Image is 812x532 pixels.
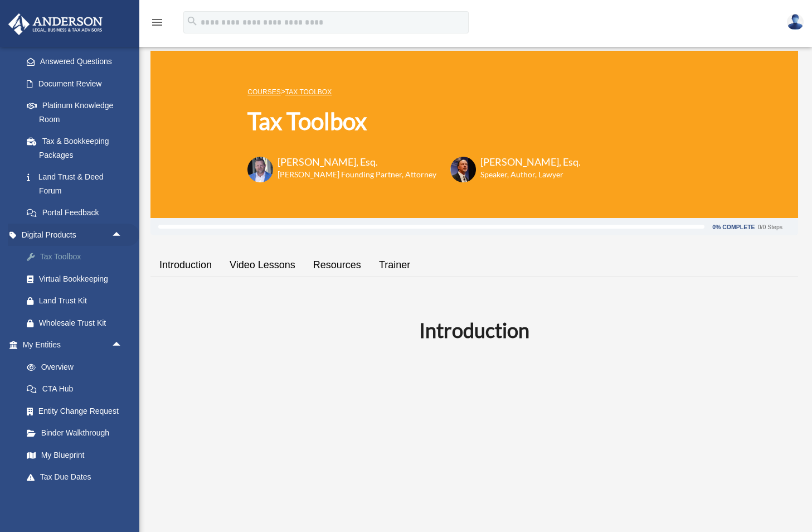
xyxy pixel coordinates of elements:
a: Introduction [150,249,221,281]
img: Anderson Advisors Platinum Portal [5,13,106,35]
a: Answered Questions [16,51,139,73]
a: My Entitiesarrow_drop_up [8,334,139,356]
a: Video Lessons [221,249,304,281]
a: Land Trust & Deed Forum [16,166,139,202]
img: User Pic [787,14,804,30]
a: Resources [304,249,370,281]
a: Platinum Knowledge Room [16,95,139,130]
a: Trainer [370,249,419,281]
a: menu [150,20,164,29]
h3: [PERSON_NAME], Esq. [278,155,436,169]
a: Portal Feedback [16,202,139,224]
span: arrow_drop_up [111,224,134,246]
a: Tax Due Dates [16,466,139,489]
a: Tax Toolbox [16,246,139,268]
span: arrow_drop_up [111,488,134,511]
a: CTA Hub [16,378,139,400]
a: My Anderson Teamarrow_drop_up [8,488,139,510]
a: Binder Walkthrough [16,422,139,444]
a: Tax Toolbox [285,88,332,96]
a: Wholesale Trust Kit [16,312,139,334]
i: search [186,15,198,27]
h6: Speaker, Author, Lawyer [480,169,567,180]
h1: Tax Toolbox [247,105,581,138]
div: Land Trust Kit [39,294,125,308]
a: Digital Productsarrow_drop_up [8,224,139,246]
div: Wholesale Trust Kit [39,316,125,330]
h2: Introduction [157,316,791,344]
div: 0% Complete [712,224,755,230]
a: Document Review [16,72,139,95]
a: My Blueprint [16,444,139,466]
img: Scott-Estill-Headshot.png [450,157,476,182]
a: COURSES [247,88,280,96]
span: arrow_drop_up [111,334,134,357]
div: Tax Toolbox [39,250,125,264]
p: > [247,85,581,99]
a: Tax & Bookkeeping Packages [16,130,139,166]
div: 0/0 Steps [758,224,782,230]
i: menu [150,16,164,29]
img: Toby-circle-head.png [247,157,273,182]
h6: [PERSON_NAME] Founding Partner, Attorney [278,169,436,180]
h3: [PERSON_NAME], Esq. [480,155,581,169]
a: Overview [16,356,139,378]
a: Entity Change Request [16,400,139,422]
div: Virtual Bookkeeping [39,272,125,286]
a: Virtual Bookkeeping [16,268,139,290]
a: Land Trust Kit [16,290,139,312]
